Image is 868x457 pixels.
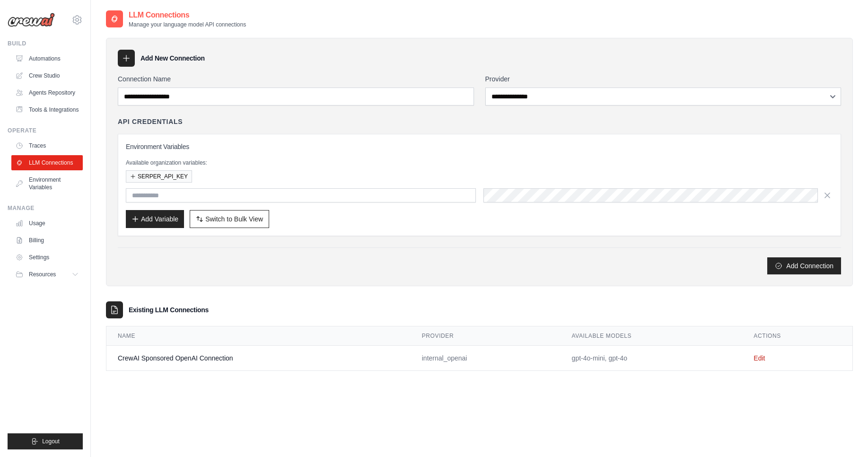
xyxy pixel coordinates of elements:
label: Provider [485,74,842,84]
img: Logo [8,13,55,27]
td: internal_openai [411,346,561,371]
button: Switch to Bulk View [190,210,269,228]
div: Manage [8,204,83,212]
a: Traces [11,138,83,153]
a: Tools & Integrations [11,102,83,117]
button: Resources [11,267,83,282]
div: Build [8,40,83,47]
button: Logout [8,433,83,449]
td: gpt-4o-mini, gpt-4o [561,346,743,371]
td: CrewAI Sponsored OpenAI Connection [106,346,411,371]
h2: LLM Connections [129,9,246,21]
button: Add Variable [126,210,184,228]
th: Provider [411,326,561,346]
a: LLM Connections [11,155,83,170]
span: Switch to Bulk View [205,214,263,224]
h3: Add New Connection [140,53,205,63]
a: Automations [11,51,83,66]
p: Available organization variables: [126,159,833,167]
button: SERPER_API_KEY [126,170,192,183]
a: Environment Variables [11,172,83,195]
a: Billing [11,233,83,248]
th: Available Models [561,326,743,346]
h4: API Credentials [118,117,183,126]
a: Edit [754,354,765,362]
th: Actions [742,326,852,346]
p: Manage your language model API connections [129,21,246,28]
h3: Environment Variables [126,142,833,151]
a: Settings [11,250,83,265]
h3: Existing LLM Connections [129,305,209,315]
th: Name [106,326,411,346]
button: Add Connection [767,257,841,274]
label: Connection Name [118,74,474,84]
a: Agents Repository [11,85,83,100]
span: Logout [42,438,60,445]
span: Resources [29,271,56,278]
a: Crew Studio [11,68,83,83]
a: Usage [11,216,83,231]
div: Operate [8,127,83,134]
